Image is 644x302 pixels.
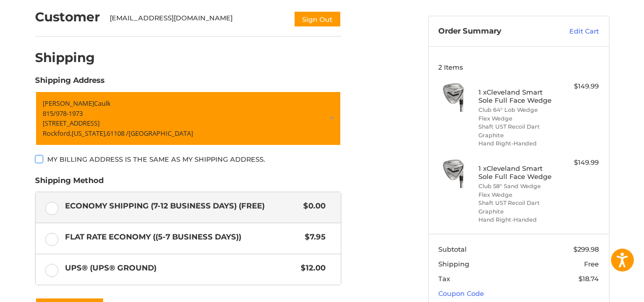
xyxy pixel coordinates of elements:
[294,11,341,27] button: Sign Out
[478,182,556,191] li: Club 58° Sand Wedge
[72,129,107,138] span: [US_STATE],
[43,118,100,128] span: [STREET_ADDRESS]
[478,123,556,139] li: Shaft UST Recoil Dart Graphite
[478,216,556,224] li: Hand Right-Handed
[438,63,599,71] h3: 2 Items
[300,231,326,243] span: $7.95
[94,99,111,108] span: Caulk
[478,191,556,199] li: Flex Wedge
[65,200,299,212] span: Economy Shipping (7-12 Business Days) (Free)
[478,106,556,114] li: Club 64° Lob Wedge
[438,275,450,283] span: Tax
[438,245,467,253] span: Subtotal
[573,245,599,253] span: $299.98
[478,164,556,181] h4: 1 x Cleveland Smart Sole Full Face Wedge
[35,155,341,163] label: My billing address is the same as my shipping address.
[559,81,599,92] div: $149.99
[478,88,556,105] h4: 1 x Cleveland Smart Sole Full Face Wedge
[584,260,599,268] span: Free
[128,129,193,138] span: [GEOGRAPHIC_DATA]
[65,262,296,274] span: UPS® (UPS® Ground)
[35,50,95,66] h2: Shipping
[43,129,72,138] span: Rockford,
[478,139,556,148] li: Hand Right-Handed
[110,13,283,27] div: [EMAIL_ADDRESS][DOMAIN_NAME]
[548,26,599,37] a: Edit Cart
[478,199,556,216] li: Shaft UST Recoil Dart Graphite
[296,262,326,274] span: $12.00
[299,200,326,212] span: $0.00
[107,129,128,138] span: 61108 /
[438,26,548,37] h3: Order Summary
[559,158,599,168] div: $149.99
[438,289,484,297] a: Coupon Code
[43,99,94,108] span: [PERSON_NAME]
[65,231,300,243] span: Flat Rate Economy ((5-7 Business Days))
[578,275,599,283] span: $18.74
[35,175,104,191] legend: Shipping Method
[478,114,556,123] li: Flex Wedge
[35,75,105,91] legend: Shipping Address
[35,91,341,146] a: Enter or select a different address
[438,260,469,268] span: Shipping
[35,9,100,25] h2: Customer
[43,109,83,118] span: 815/978-1973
